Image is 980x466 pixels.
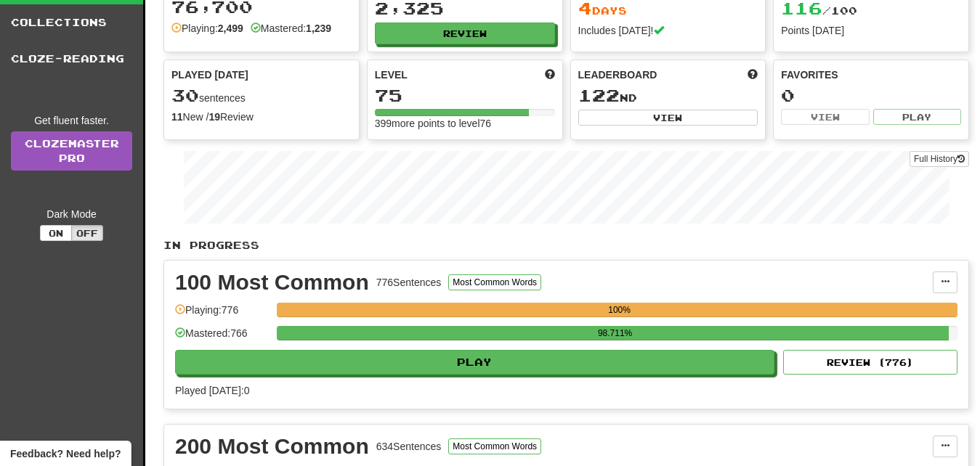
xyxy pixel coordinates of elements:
div: Get fluent faster. [11,113,132,128]
strong: 11 [171,111,183,123]
div: sentences [171,86,352,105]
button: On [40,225,72,241]
div: 75 [375,86,555,105]
button: Review (776) [783,350,957,375]
div: Favorites [781,68,961,82]
div: Mastered: [251,21,331,36]
div: 200 Most Common [175,436,369,457]
div: 0 [781,86,961,105]
div: Playing: 776 [175,303,270,327]
div: Mastered: 766 [175,326,270,350]
button: Most Common Words [448,274,541,290]
span: 30 [171,85,199,105]
div: New / Review [171,110,352,124]
span: Level [375,68,408,82]
div: 634 Sentences [376,439,442,454]
div: 100% [281,303,957,317]
p: In Progress [163,238,969,253]
div: Points [DATE] [781,23,961,38]
button: View [578,110,758,126]
span: Played [DATE]: 0 [175,385,249,396]
div: Playing: [171,21,243,36]
button: Full History [910,151,969,167]
div: 100 Most Common [175,271,369,293]
div: 776 Sentences [376,275,442,290]
button: Off [71,225,103,241]
button: Most Common Words [448,438,541,454]
span: Played [DATE] [171,68,248,82]
button: Play [873,109,961,125]
span: Score more points to level up [545,68,555,82]
div: 399 more points to level 76 [375,116,555,131]
strong: 2,499 [218,23,243,34]
div: Dark Mode [11,207,132,221]
button: Play [175,350,774,375]
strong: 19 [208,111,220,123]
a: ClozemasterPro [11,131,132,171]
div: nd [578,86,758,105]
strong: 1,239 [306,23,331,34]
span: Open feedback widget [10,446,121,461]
button: Review [375,23,555,44]
button: View [781,109,869,125]
span: This week in points, UTC [748,68,758,82]
span: 122 [578,85,620,105]
div: 98.711% [281,326,949,340]
span: Leaderboard [578,68,657,82]
div: Includes [DATE]! [578,23,758,38]
span: / 100 [781,4,857,17]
